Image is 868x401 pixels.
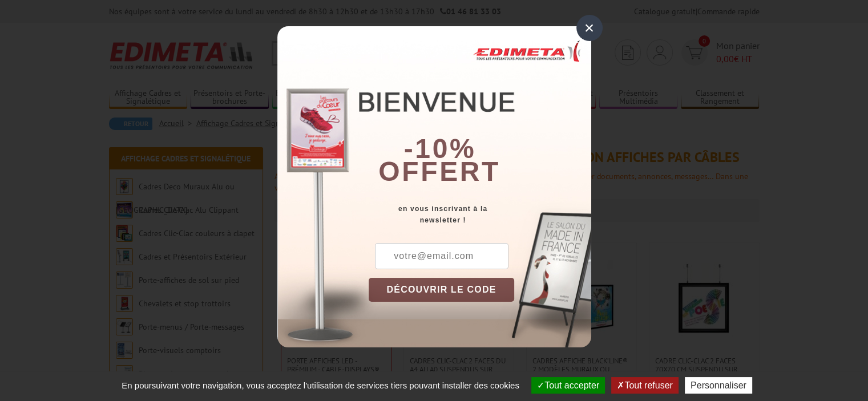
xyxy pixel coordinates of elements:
font: offert [378,156,500,187]
b: -10% [404,133,476,164]
button: Personnaliser (fenêtre modale) [685,377,752,394]
span: En poursuivant votre navigation, vous acceptez l'utilisation de services tiers pouvant installer ... [116,380,525,390]
input: votre@email.com [375,243,508,269]
button: Tout accepter [531,377,605,394]
div: en vous inscrivant à la newsletter ! [369,203,591,226]
button: Tout refuser [611,377,678,394]
button: DÉCOUVRIR LE CODE [369,278,515,302]
div: × [576,15,603,41]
